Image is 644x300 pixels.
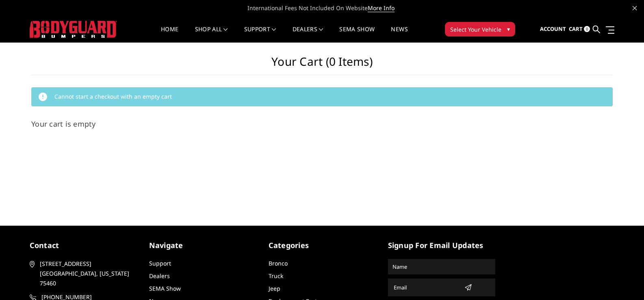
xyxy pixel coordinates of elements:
[540,18,566,40] a: Account
[391,26,408,42] a: News
[569,25,583,32] span: Cart
[269,272,283,280] a: Truck
[54,93,172,100] span: Cannot start a checkout with an empty cart
[389,260,494,273] input: Name
[31,119,613,129] h3: Your cart is empty
[388,240,495,251] h5: signup for email updates
[195,26,228,42] a: shop all
[293,26,323,42] a: Dealers
[161,26,178,42] a: Home
[149,285,181,292] a: SEMA Show
[368,4,395,12] a: More Info
[569,18,590,40] a: Cart 0
[149,259,171,267] a: Support
[269,259,288,267] a: Bronco
[244,26,276,42] a: Support
[540,25,566,32] span: Account
[584,26,590,32] span: 0
[31,55,613,75] h1: Your Cart (0 items)
[269,285,280,292] a: Jeep
[30,21,117,38] img: BODYGUARD BUMPERS
[149,240,256,251] h5: Navigate
[390,281,461,294] input: Email
[445,22,515,37] button: Select Your Vehicle
[40,259,134,288] span: [STREET_ADDRESS] [GEOGRAPHIC_DATA], [US_STATE] 75460
[507,25,510,33] span: ▾
[149,272,170,280] a: Dealers
[269,240,376,251] h5: Categories
[339,26,375,42] a: SEMA Show
[450,25,501,34] span: Select Your Vehicle
[30,240,137,251] h5: contact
